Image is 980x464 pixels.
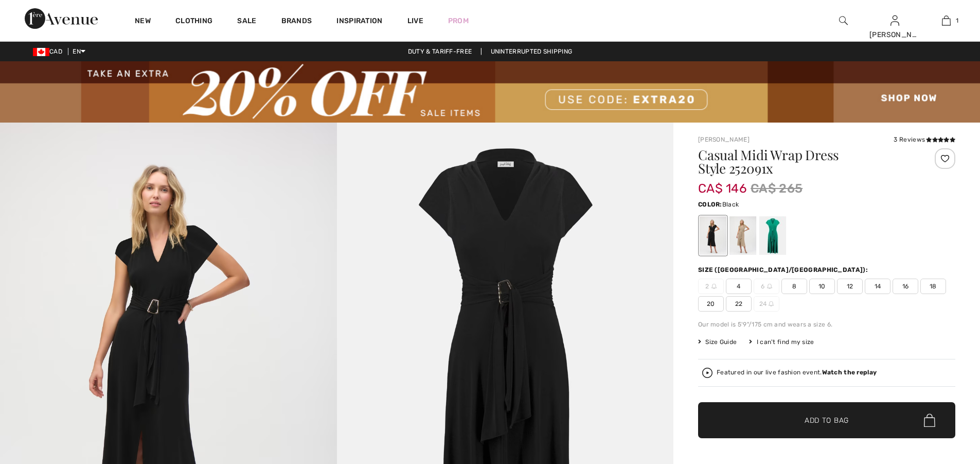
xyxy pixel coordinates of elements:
[754,296,779,312] span: 24
[893,279,918,294] span: 16
[407,15,423,26] a: Live
[769,301,774,306] img: ring-m.svg
[890,14,899,27] img: My Info
[805,415,849,426] span: Add to Bag
[942,14,951,27] img: My Bag
[73,48,85,55] span: EN
[33,48,49,56] img: Canadian Dollar
[726,279,752,294] span: 4
[921,14,971,27] a: 1
[698,201,722,208] span: Color:
[956,16,958,25] span: 1
[448,15,469,26] a: Prom
[767,284,772,289] img: ring-m.svg
[924,414,935,427] img: Bag.svg
[175,16,212,27] a: Clothing
[281,16,312,27] a: Brands
[336,16,382,27] span: Inspiration
[722,201,739,208] span: Black
[837,279,863,294] span: 12
[698,171,746,196] span: CA$ 146
[920,279,946,294] span: 18
[698,320,955,329] div: Our model is 5'9"/175 cm and wears a size 6.
[781,279,807,294] span: 8
[749,337,814,347] div: I can't find my size
[237,16,256,27] a: Sale
[865,279,890,294] span: 14
[698,265,870,274] div: Size ([GEOGRAPHIC_DATA]/[GEOGRAPHIC_DATA]):
[759,216,786,255] div: Garden green
[698,402,955,438] button: Add to Bag
[822,369,877,376] strong: Watch the replay
[700,216,726,255] div: Black
[809,279,835,294] span: 10
[754,279,779,294] span: 6
[698,337,737,347] span: Size Guide
[717,369,877,376] div: Featured in our live fashion event.
[751,179,803,198] span: CA$ 265
[135,16,151,27] a: New
[25,8,98,29] img: 1ère Avenue
[839,14,848,27] img: search the website
[698,296,724,312] span: 20
[729,216,756,255] div: Parchment
[698,279,724,294] span: 2
[869,29,920,40] div: [PERSON_NAME]
[711,284,717,289] img: ring-m.svg
[702,368,712,378] img: Watch the replay
[890,15,899,25] a: Sign In
[894,135,955,144] div: 3 Reviews
[698,148,913,175] h1: Casual Midi Wrap Dress Style 252091x
[33,48,66,55] span: CAD
[726,296,752,312] span: 22
[698,136,750,143] a: [PERSON_NAME]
